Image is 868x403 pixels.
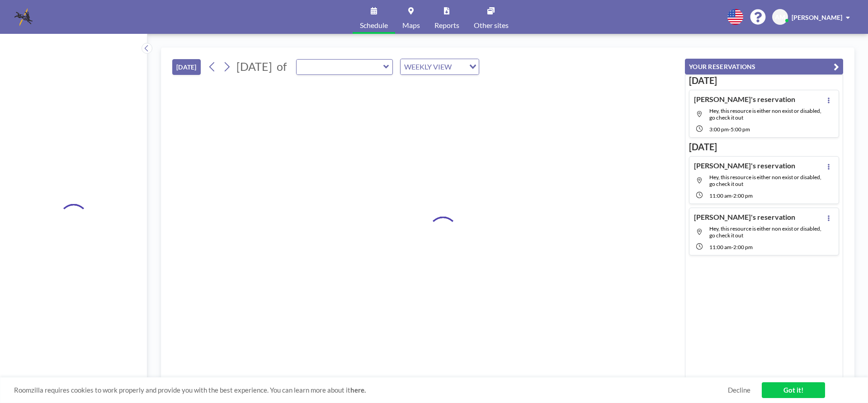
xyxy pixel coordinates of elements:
h4: [PERSON_NAME]'s reservation [694,161,795,170]
span: - [731,192,733,199]
h3: [DATE] [689,75,839,86]
span: Other sites [474,22,509,29]
span: 3:00 PM [709,126,729,133]
span: 11:00 AM [709,244,731,250]
span: of [277,60,287,74]
span: 5:00 PM [731,126,750,133]
button: [DATE] [172,59,201,75]
span: 2:00 PM [733,244,753,250]
span: 11:00 AM [709,192,731,199]
span: WEEKLY VIEW [402,61,453,73]
a: Decline [728,386,750,394]
span: Maps [402,22,420,29]
span: Hey, this resource is either non exist or disabled, go check it out [709,225,821,239]
a: here. [350,386,366,394]
h3: [DATE] [689,141,839,153]
img: organization-logo [14,8,33,26]
span: - [729,126,731,133]
span: Roomzilla requires cookies to work properly and provide you with the best experience. You can lea... [14,386,728,394]
span: Hey, this resource is either non exist or disabled, go check it out [709,174,821,187]
div: Search for option [401,59,479,74]
span: Hey, this resource is either non exist or disabled, go check it out [709,107,821,121]
button: YOUR RESERVATIONS [685,59,843,74]
span: 2:00 PM [733,192,753,199]
span: Schedule [360,22,388,29]
span: Reports [434,22,459,29]
span: AM [775,13,785,21]
span: [PERSON_NAME] [792,14,842,21]
input: Search for option [454,61,464,73]
span: - [731,244,733,250]
h4: [PERSON_NAME]'s reservation [694,213,795,222]
a: Got it! [762,382,825,398]
span: [DATE] [236,60,272,73]
h4: [PERSON_NAME]'s reservation [694,95,795,104]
